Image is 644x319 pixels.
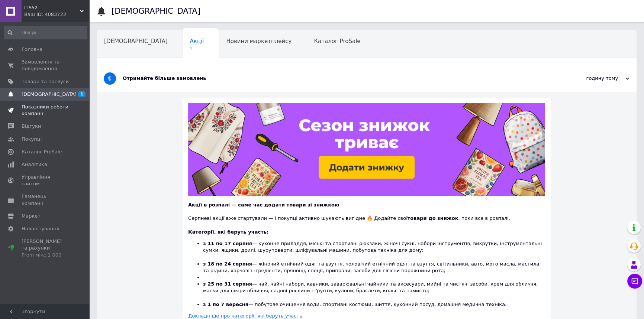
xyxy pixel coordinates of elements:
[188,202,339,208] b: Акції в розпалі — саме час додати товари зі знижкою
[188,313,304,319] a: Докладніше про категорії, які беруть участь.
[203,302,248,307] b: з 1 по 7 вересня
[203,240,545,261] li: — кухонне приладдя, міські та спортивні рюкзаки, жіночі сукні, набори інструментів, викрутки, інс...
[112,7,200,16] h1: [DEMOGRAPHIC_DATA]
[627,274,642,289] button: Чат з покупцем
[22,225,59,232] span: Налаштування
[22,213,41,219] span: Маркет
[203,241,252,246] b: з 11 по 17 серпня
[4,26,87,39] input: Пошук
[22,91,77,98] span: [DEMOGRAPHIC_DATA]
[203,261,252,267] b: з 18 по 24 серпня
[22,136,42,143] span: Покупці
[78,91,86,97] span: 1
[203,281,545,301] li: — чай, чайні набори, кавники, заварювальні чайники та аксесуари, мийні та чистячі засоби, крем дл...
[24,11,89,18] div: Ваш ID: 4083722
[22,59,69,72] span: Замовлення та повідомлення
[203,281,252,287] b: з 25 по 31 серпня
[22,161,47,168] span: Аналітика
[22,104,69,117] span: Показники роботи компанії
[188,313,302,319] u: Докладніше про категорії, які беруть участь
[22,123,41,130] span: Відгуки
[203,301,545,308] li: — побутове очищення води, спортивні костюми, шиття, кухонний посуд, домашня медична техніка.
[22,193,69,206] span: Гаманець компанії
[22,174,69,187] span: Управління сайтом
[104,38,168,45] span: [DEMOGRAPHIC_DATA]
[555,75,629,82] div: годину тому
[190,46,204,52] span: 1
[22,149,62,155] span: Каталог ProSale
[188,208,545,222] div: Серпневі акції вже стартували — і покупці активно шукають вигідне 🔥 Додайте свої , поки все в роз...
[22,252,69,258] div: Prom мікс 1 000
[408,215,458,221] b: товари до знижок
[22,78,69,85] span: Товари та послуги
[24,4,80,11] span: ITS52
[22,238,69,258] span: [PERSON_NAME] та рахунки
[188,229,268,235] b: Категорії, які беруть участь:
[190,38,204,45] span: Акції
[22,46,42,53] span: Головна
[226,38,292,45] span: Новини маркетплейсу
[314,38,360,45] span: Каталог ProSale
[203,261,545,274] li: — жіночий етнічний одяг та взуття, чоловічий етнічний одяг та взуття, світильники, авто, мото мас...
[123,75,555,82] div: Отримайте більше замовлень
